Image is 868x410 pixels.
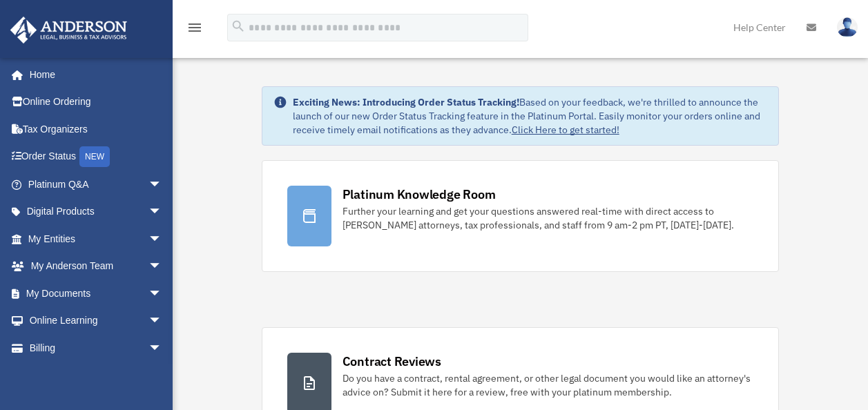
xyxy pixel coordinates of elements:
[148,225,176,253] span: arrow_drop_down
[186,19,203,36] i: menu
[343,371,754,399] div: Do you have a contract, rental agreement, or other legal document you would like an attorney's ad...
[10,280,183,307] a: My Documentsarrow_drop_down
[343,204,754,232] div: Further your learning and get your questions answered real-time with direct access to [PERSON_NAM...
[10,115,183,143] a: Tax Organizers
[10,198,183,226] a: Digital Productsarrow_drop_down
[343,353,441,370] div: Contract Reviews
[837,17,858,37] img: User Pic
[148,334,176,362] span: arrow_drop_down
[186,24,203,36] a: menu
[148,170,176,199] span: arrow_drop_down
[10,253,183,280] a: My Anderson Teamarrow_drop_down
[10,334,183,362] a: Billingarrow_drop_down
[148,198,176,226] span: arrow_drop_down
[231,19,246,34] i: search
[512,124,619,136] a: Click Here to get started!
[10,88,183,116] a: Online Ordering
[148,253,176,281] span: arrow_drop_down
[10,61,176,88] a: Home
[79,146,110,167] div: NEW
[10,170,183,198] a: Platinum Q&Aarrow_drop_down
[10,143,183,171] a: Order StatusNEW
[10,307,183,335] a: Online Learningarrow_drop_down
[148,307,176,335] span: arrow_drop_down
[293,96,519,108] strong: Exciting News: Introducing Order Status Tracking!
[293,95,768,137] div: Based on your feedback, we're thrilled to announce the launch of our new Order Status Tracking fe...
[10,225,183,253] a: My Entitiesarrow_drop_down
[343,186,496,203] div: Platinum Knowledge Room
[262,160,780,272] a: Platinum Knowledge Room Further your learning and get your questions answered real-time with dire...
[6,17,131,43] img: Anderson Advisors Platinum Portal
[148,280,176,308] span: arrow_drop_down
[10,362,183,389] a: Events Calendar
